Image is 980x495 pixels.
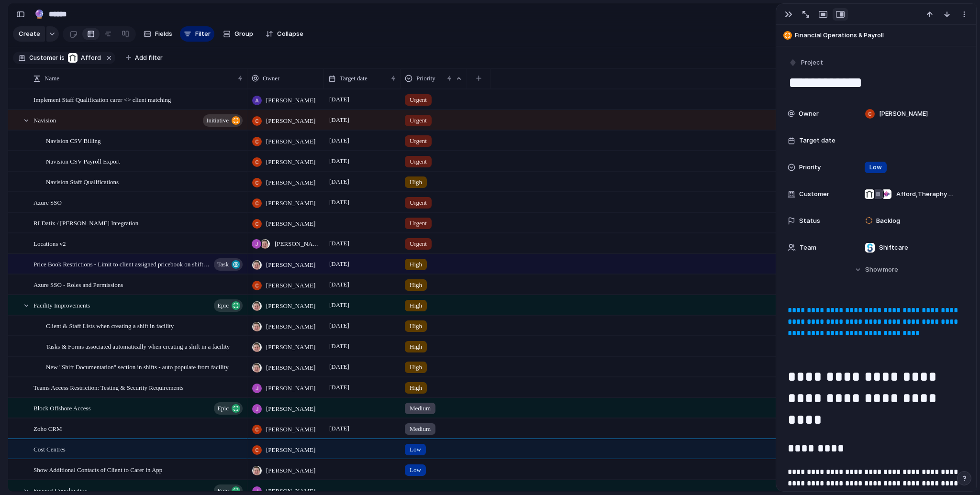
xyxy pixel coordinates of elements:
[340,74,367,83] span: Target date
[275,239,320,249] span: [PERSON_NAME] , [PERSON_NAME]
[327,176,352,187] span: [DATE]
[266,342,315,352] span: [PERSON_NAME]
[33,197,62,208] span: Azure SSO
[327,299,352,311] span: [DATE]
[801,58,823,67] span: Project
[19,29,40,39] span: Create
[218,26,258,42] button: Group
[266,466,315,475] span: [PERSON_NAME]
[410,342,422,352] span: High
[327,423,352,434] span: [DATE]
[266,301,315,311] span: [PERSON_NAME]
[799,189,829,199] span: Customer
[327,361,352,373] span: [DATE]
[799,163,821,172] span: Priority
[266,219,315,229] span: [PERSON_NAME]
[46,155,120,166] span: Navision CSV Payroll Export
[410,445,421,454] span: Low
[195,29,211,39] span: Filter
[416,74,435,83] span: Priority
[33,258,211,269] span: Price Book Restrictions - Limit to client assigned pricebook on shift creation
[327,135,352,146] span: [DATE]
[879,109,928,119] span: [PERSON_NAME]
[46,135,101,146] span: Navision CSV Billing
[214,299,243,312] button: Epic
[799,216,820,226] span: Status
[799,109,819,119] span: Owner
[883,265,898,275] span: more
[410,219,427,228] span: Urgent
[410,383,422,393] span: High
[234,29,253,39] span: Group
[266,198,315,208] span: [PERSON_NAME]
[410,424,431,434] span: Medium
[277,29,303,39] span: Collapse
[410,404,431,413] span: Medium
[135,54,163,62] span: Add filter
[410,280,422,290] span: High
[865,265,882,275] span: Show
[410,177,422,187] span: High
[879,243,908,253] span: Shiftcare
[410,301,422,310] span: High
[58,53,67,63] button: is
[66,53,103,63] button: Afford
[410,136,427,146] span: Urgent
[45,74,59,83] span: Name
[180,26,214,42] button: Filter
[140,26,176,42] button: Fields
[266,281,315,290] span: [PERSON_NAME]
[155,29,172,39] span: Fields
[327,238,352,249] span: [DATE]
[33,114,56,125] span: Navision
[29,54,58,62] span: Customer
[60,54,65,62] span: is
[33,238,66,249] span: Locations v2
[13,26,45,42] button: Create
[799,136,835,145] span: Target date
[266,322,315,331] span: [PERSON_NAME]
[800,243,816,253] span: Team
[795,31,972,40] span: Financial Operations & Payroll
[120,51,168,65] button: Add filter
[46,320,174,331] span: Client & Staff Lists when creating a shift in facility
[33,402,91,413] span: Block Offshore Access
[787,56,826,70] button: Project
[876,216,900,226] span: Backlog
[81,54,101,62] span: Afford
[33,279,123,290] span: Azure SSO - Roles and Permissions
[410,363,422,372] span: High
[410,116,427,125] span: Urgent
[266,96,315,105] span: [PERSON_NAME]
[896,189,957,199] span: Afford , Theraphy Care , Dundaloo
[33,299,90,310] span: Facility Improvements
[266,137,315,146] span: [PERSON_NAME]
[788,261,965,278] button: Showmore
[266,384,315,393] span: [PERSON_NAME]
[263,74,279,83] span: Owner
[327,94,352,105] span: [DATE]
[327,320,352,331] span: [DATE]
[203,114,243,127] button: initiative
[327,341,352,352] span: [DATE]
[327,155,352,167] span: [DATE]
[410,465,421,475] span: Low
[410,239,427,249] span: Urgent
[33,382,184,393] span: Teams Access Restriction: Testing & Security Requirements
[214,258,243,271] button: Task
[206,114,229,127] span: initiative
[266,157,315,167] span: [PERSON_NAME]
[217,402,229,415] span: Epic
[410,198,427,208] span: Urgent
[266,404,315,414] span: [PERSON_NAME]
[214,402,243,415] button: Epic
[266,445,315,455] span: [PERSON_NAME]
[33,94,171,105] span: Implement Staff Qualification carer <> client matching
[34,8,45,21] div: 🔮
[410,157,427,166] span: Urgent
[33,464,162,475] span: Show Additional Contacts of Client to Carer in App
[266,425,315,434] span: [PERSON_NAME]
[327,279,352,290] span: [DATE]
[33,217,138,228] span: RLDatix / [PERSON_NAME] Integration
[32,7,47,22] button: 🔮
